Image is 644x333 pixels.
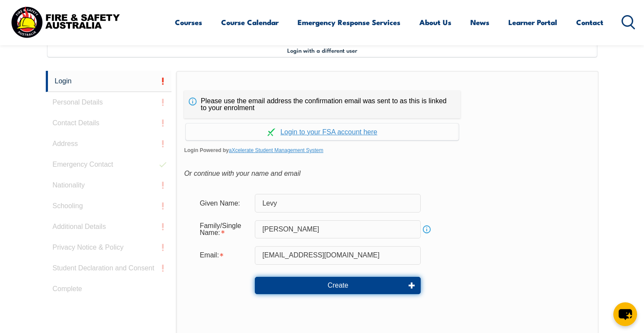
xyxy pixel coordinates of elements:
[221,11,279,34] a: Course Calendar
[267,128,275,136] img: Log in withaxcelerate
[613,302,637,326] button: chat-button
[419,11,451,34] a: About Us
[193,218,255,241] div: Family/Single Name is required.
[298,11,400,34] a: Emergency Response Services
[287,47,357,54] span: Login with a different user
[193,195,255,211] div: Given Name:
[184,167,590,180] div: Or continue with your name and email
[421,223,433,235] a: Info
[46,71,172,92] a: Login
[184,91,460,118] div: Please use the email address the confirmation email was sent to as this is linked to your enrolment
[229,147,324,153] a: aXcelerate Student Management System
[193,247,255,263] div: Email is required.
[508,11,557,34] a: Learner Portal
[576,11,603,34] a: Contact
[255,277,421,294] button: Create
[175,11,202,34] a: Courses
[470,11,489,34] a: News
[184,144,590,157] span: Login Powered by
